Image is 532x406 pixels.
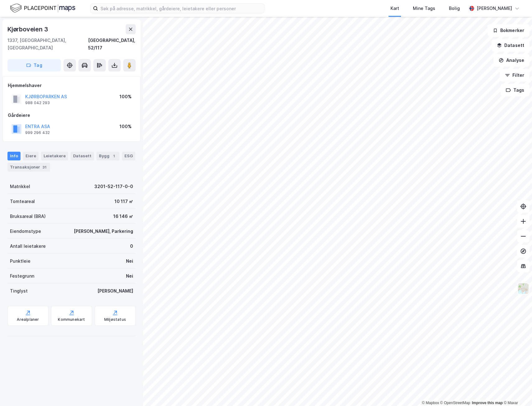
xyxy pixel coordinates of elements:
[25,100,50,105] div: 988 042 293
[104,317,126,322] div: Miljøstatus
[8,112,135,119] div: Gårdeiere
[10,257,30,265] div: Punktleie
[41,152,68,160] div: Leietakere
[97,287,133,295] div: [PERSON_NAME]
[96,152,119,160] div: Bygg
[422,401,439,405] a: Mapbox
[58,317,85,322] div: Kommunekart
[23,152,39,160] div: Eiere
[10,213,46,220] div: Bruksareal (BRA)
[10,198,35,205] div: Tomteareal
[119,123,132,130] div: 100%
[477,5,512,12] div: [PERSON_NAME]
[7,37,88,52] div: 1337, [GEOGRAPHIC_DATA], [GEOGRAPHIC_DATA]
[111,153,117,159] div: 1
[7,152,21,160] div: Info
[10,183,30,190] div: Matrikkel
[41,164,48,170] div: 31
[501,376,532,406] iframe: Chat Widget
[17,317,39,322] div: Arealplaner
[440,401,470,405] a: OpenStreetMap
[126,272,133,280] div: Nei
[10,272,34,280] div: Festegrunn
[119,93,132,100] div: 100%
[472,401,503,405] a: Improve this map
[88,37,136,52] div: [GEOGRAPHIC_DATA], 52/117
[449,5,460,12] div: Bolig
[74,228,133,235] div: [PERSON_NAME], Parkering
[98,4,264,13] input: Søk på adresse, matrikkel, gårdeiere, leietakere eller personer
[113,213,133,220] div: 16 146 ㎡
[10,242,46,250] div: Antall leietakere
[7,24,49,34] div: Kjørboveien 3
[8,82,135,89] div: Hjemmelshaver
[10,3,75,14] img: logo.f888ab2527a4732fd821a326f86c7f29.svg
[71,152,94,160] div: Datasett
[7,163,50,172] div: Transaksjoner
[390,5,399,12] div: Kart
[114,198,133,205] div: 10 117 ㎡
[94,183,133,190] div: 3201-52-117-0-0
[488,24,530,37] button: Bokmerker
[517,283,529,294] img: Z
[492,39,530,52] button: Datasett
[413,5,435,12] div: Mine Tags
[500,69,530,81] button: Filter
[126,257,133,265] div: Nei
[10,228,41,235] div: Eiendomstype
[130,242,133,250] div: 0
[493,54,530,67] button: Analyse
[501,84,530,96] button: Tags
[25,130,50,135] div: 999 296 432
[122,152,135,160] div: ESG
[7,59,61,72] button: Tag
[10,287,28,295] div: Tinglyst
